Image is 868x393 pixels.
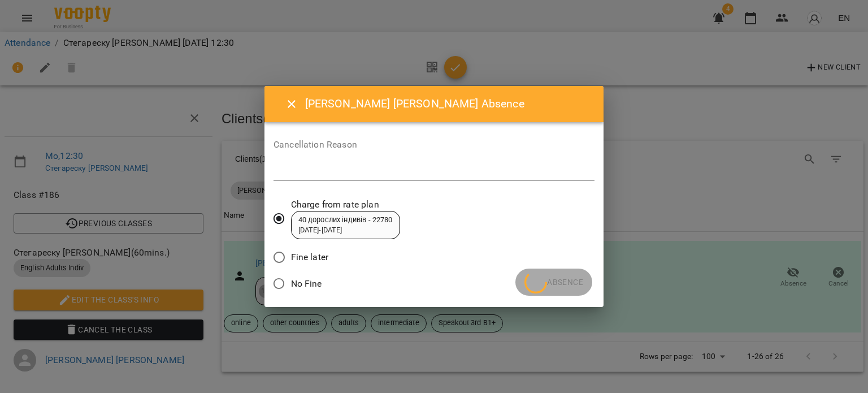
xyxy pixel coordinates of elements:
[291,198,400,211] span: Charge from rate plan
[305,95,590,113] h6: [PERSON_NAME] [PERSON_NAME] Absence
[291,277,322,291] span: No Fine
[298,215,393,236] div: 40 дорослих індивів - 22780 [DATE] - [DATE]
[274,140,594,149] label: Cancellation Reason
[278,90,305,118] button: Close
[291,251,328,264] span: Fine later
